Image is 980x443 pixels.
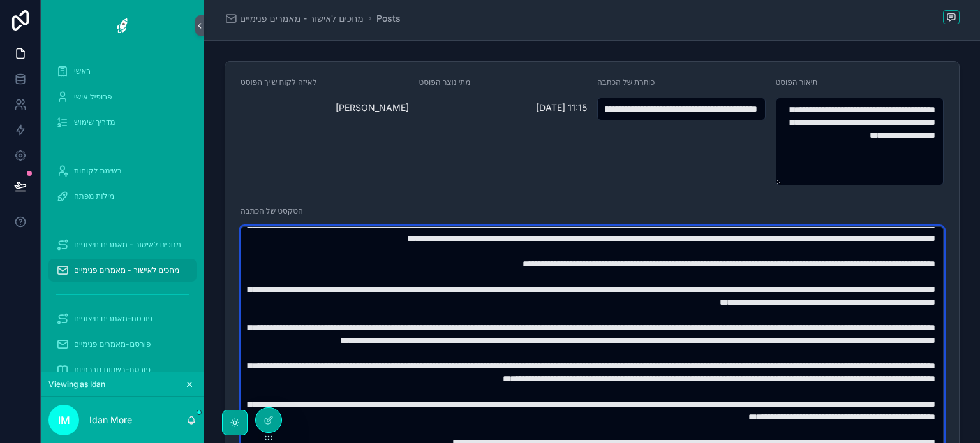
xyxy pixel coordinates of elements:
[41,51,204,372] div: scrollable content
[48,259,197,282] a: מחכים לאישור - מאמרים פנימיים
[240,12,364,25] span: מחכים לאישור - מאמרים פנימיים
[597,77,655,87] span: כותרת של הכתבה
[110,15,135,36] img: App logo
[74,314,152,324] span: פורסם-מאמרים חיצוניים
[376,12,401,25] a: Posts
[74,339,151,349] span: פורסם-מאמרים פנימיים
[48,111,197,134] a: מדריך שימוש
[48,233,197,256] a: מחכים לאישור - מאמרים חיצוניים
[48,307,197,330] a: פורסם-מאמרים חיצוניים
[74,92,112,102] span: פרופיל אישי
[74,191,114,201] span: מילות מפתח
[48,333,197,356] a: פורסם-מאמרים פנימיים
[74,117,115,127] span: מדריך שימוש
[225,12,364,25] a: מחכים לאישור - מאמרים פנימיים
[89,414,132,426] p: Idan More
[48,60,197,83] a: ראשי
[48,185,197,208] a: מילות מפתח
[58,412,70,428] span: IM
[74,240,181,250] span: מחכים לאישור - מאמרים חיצוניים
[74,265,179,275] span: מחכים לאישור - מאמרים פנימיים
[48,379,105,389] span: Viewing as Idan
[74,166,122,176] span: רשימת לקוחות
[241,101,409,114] span: [PERSON_NAME]
[74,66,91,76] span: ראשי
[48,358,197,381] a: פורסם-רשתות חברתיות
[241,77,316,87] span: לאיזה לקוח שייך הפוסט
[419,101,588,114] span: [DATE] 11:15
[74,365,151,375] span: פורסם-רשתות חברתיות
[48,159,197,182] a: רשימת לקוחות
[241,206,303,215] span: הטקסט של הכתבה
[776,77,818,87] span: תיאור הפוסט
[419,77,471,87] span: מתי נוצר הפוסט
[48,85,197,108] a: פרופיל אישי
